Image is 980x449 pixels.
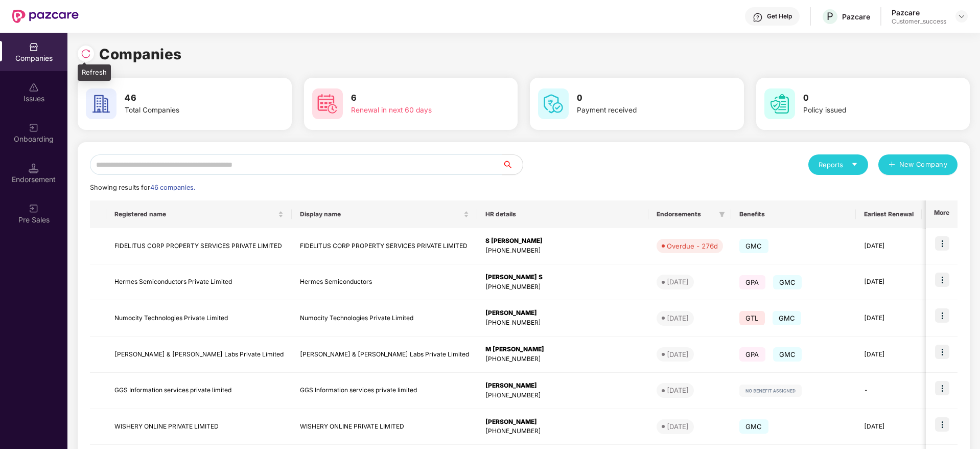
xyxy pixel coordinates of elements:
[667,385,689,395] div: [DATE]
[81,49,91,59] img: svg+xml;base64,PHN2ZyBpZD0iUmVsb2FkLTMyeDMyIiB4bWxucz0iaHR0cDovL3d3dy53My5vcmcvMjAwMC9zdmciIHdpZH...
[667,421,689,432] div: [DATE]
[106,264,292,301] td: Hermes Semiconductors Private Limited
[485,381,640,391] div: [PERSON_NAME]
[29,42,39,52] img: svg+xml;base64,PHN2ZyBpZD0iQ29tcGFuaWVzIiB4bWxucz0iaHR0cDovL3d3dy53My5vcmcvMjAwMC9zdmciIHdpZHRoPS...
[114,210,276,218] span: Registered name
[842,12,870,21] div: Pazcare
[764,88,795,119] img: svg+xml;base64,PHN2ZyB4bWxucz0iaHR0cDovL3d3dy53My5vcmcvMjAwMC9zdmciIHdpZHRoPSI2MCIgaGVpZ2h0PSI2MC...
[889,161,895,169] span: plus
[819,160,858,170] div: Reports
[739,239,768,253] span: GMC
[106,300,292,336] td: Numocity Technologies Private Limited
[125,92,253,105] h3: 46
[878,154,958,175] button: plusNew Company
[935,417,949,432] img: icon
[739,347,765,362] span: GPA
[731,200,856,228] th: Benefits
[292,300,477,336] td: Numocity Technologies Private Limited
[739,385,802,397] img: svg+xml;base64,PHN2ZyB4bWxucz0iaHR0cDovL3d3dy53My5vcmcvMjAwMC9zdmciIHdpZHRoPSIxMjIiIGhlaWdodD0iMj...
[485,308,640,318] div: [PERSON_NAME]
[803,105,932,116] div: Policy issued
[292,409,477,445] td: WISHERY ONLINE PRIVATE LIMITED
[502,161,523,169] span: search
[86,88,116,119] img: svg+xml;base64,PHN2ZyB4bWxucz0iaHR0cDovL3d3dy53My5vcmcvMjAwMC9zdmciIHdpZHRoPSI2MCIgaGVpZ2h0PSI2MC...
[485,273,640,282] div: [PERSON_NAME] S
[827,10,833,23] span: P
[292,264,477,301] td: Hermes Semiconductors
[12,10,79,23] img: New Pazcare Logo
[485,417,640,427] div: [PERSON_NAME]
[29,123,39,133] img: svg+xml;base64,PHN2ZyB3aWR0aD0iMjAiIGhlaWdodD0iMjAiIHZpZXdCb3g9IjAgMCAyMCAyMCIgZmlsbD0ibm9uZSIgeG...
[78,64,111,81] div: Refresh
[29,204,39,214] img: svg+xml;base64,PHN2ZyB3aWR0aD0iMjAiIGhlaWdodD0iMjAiIHZpZXdCb3g9IjAgMCAyMCAyMCIgZmlsbD0ibm9uZSIgeG...
[958,12,966,20] img: svg+xml;base64,PHN2ZyBpZD0iRHJvcGRvd24tMzJ4MzIiIHhtbG5zPSJodHRwOi8vd3d3LnczLm9yZy8yMDAwL3N2ZyIgd2...
[312,88,343,119] img: svg+xml;base64,PHN2ZyB4bWxucz0iaHR0cDovL3d3dy53My5vcmcvMjAwMC9zdmciIHdpZHRoPSI2MCIgaGVpZ2h0PSI2MC...
[719,211,725,217] span: filter
[90,184,195,191] span: Showing results for
[667,241,718,251] div: Overdue - 276d
[577,105,706,116] div: Payment received
[935,308,949,323] img: icon
[106,373,292,409] td: GGS Information services private limited
[856,264,922,301] td: [DATE]
[538,88,569,119] img: svg+xml;base64,PHN2ZyB4bWxucz0iaHR0cDovL3d3dy53My5vcmcvMjAwMC9zdmciIHdpZHRoPSI2MCIgaGVpZ2h0PSI2MC...
[892,17,946,26] div: Customer_success
[739,275,765,289] span: GPA
[29,82,39,93] img: svg+xml;base64,PHN2ZyBpZD0iSXNzdWVzX2Rpc2FibGVkIiB4bWxucz0iaHR0cDovL3d3dy53My5vcmcvMjAwMC9zdmciIH...
[657,210,715,218] span: Endorsements
[300,210,461,218] span: Display name
[351,105,480,116] div: Renewal in next 60 days
[717,208,727,220] span: filter
[926,200,958,228] th: More
[935,345,949,359] img: icon
[292,228,477,264] td: FIDELITUS CORP PROPERTY SERVICES PRIVATE LIMITED
[99,43,182,65] h1: Companies
[485,345,640,354] div: M [PERSON_NAME]
[485,318,640,328] div: [PHONE_NUMBER]
[773,347,802,362] span: GMC
[773,275,802,289] span: GMC
[106,228,292,264] td: FIDELITUS CORP PROPERTY SERVICES PRIVATE LIMITED
[739,419,768,434] span: GMC
[477,200,648,228] th: HR details
[899,160,948,170] span: New Company
[106,200,292,228] th: Registered name
[667,277,689,287] div: [DATE]
[935,236,949,251] img: icon
[667,313,689,323] div: [DATE]
[892,8,946,17] div: Pazcare
[125,105,253,116] div: Total Companies
[922,200,966,228] th: Issues
[856,336,922,373] td: [DATE]
[753,12,763,23] img: svg+xml;base64,PHN2ZyBpZD0iSGVscC0zMngzMiIgeG1sbnM9Imh0dHA6Ly93d3cudzMub3JnLzIwMDAvc3ZnIiB3aWR0aD...
[485,282,640,292] div: [PHONE_NUMBER]
[856,228,922,264] td: [DATE]
[106,336,292,373] td: [PERSON_NAME] & [PERSON_NAME] Labs Private Limited
[485,426,640,436] div: [PHONE_NUMBER]
[739,311,765,325] span: GTL
[485,246,640,256] div: [PHONE_NUMBER]
[851,161,858,168] span: caret-down
[856,200,922,228] th: Earliest Renewal
[856,300,922,336] td: [DATE]
[856,373,922,409] td: -
[767,12,792,20] div: Get Help
[485,391,640,400] div: [PHONE_NUMBER]
[502,154,523,175] button: search
[935,381,949,395] img: icon
[106,409,292,445] td: WISHERY ONLINE PRIVATE LIMITED
[935,273,949,287] img: icon
[485,354,640,364] div: [PHONE_NUMBER]
[803,92,932,105] h3: 0
[29,163,39,173] img: svg+xml;base64,PHN2ZyB3aWR0aD0iMTQuNSIgaGVpZ2h0PSIxNC41IiB2aWV3Qm94PSIwIDAgMTYgMTYiIGZpbGw9Im5vbm...
[485,236,640,246] div: S [PERSON_NAME]
[351,92,480,105] h3: 6
[773,311,802,325] span: GMC
[150,184,195,191] span: 46 companies.
[856,409,922,445] td: [DATE]
[292,200,477,228] th: Display name
[292,336,477,373] td: [PERSON_NAME] & [PERSON_NAME] Labs Private Limited
[292,373,477,409] td: GGS Information services private limited
[577,92,706,105] h3: 0
[667,349,689,360] div: [DATE]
